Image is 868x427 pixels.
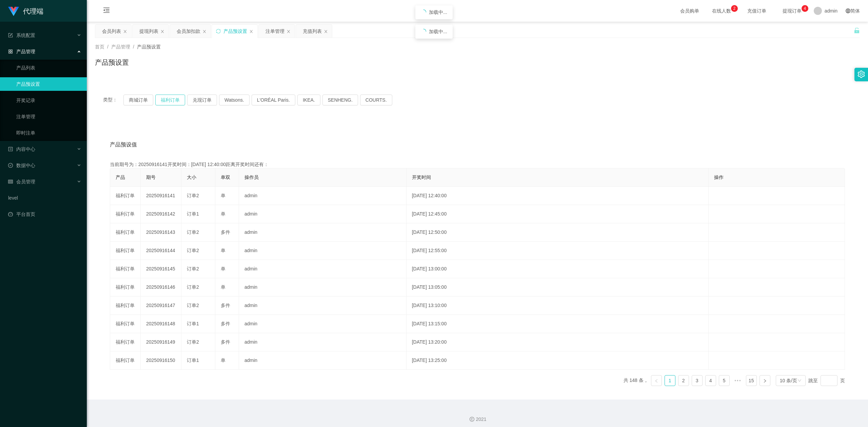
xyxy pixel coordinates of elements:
i: 图标: profile [8,147,13,151]
sup: 4 [802,5,808,12]
span: 产品管理 [8,49,35,54]
p: 2 [733,5,736,12]
div: 会员加扣款 [177,25,200,38]
td: 福利订单 [110,278,141,297]
div: 产品预设置 [223,25,247,38]
span: 单 [221,266,225,271]
td: 福利订单 [110,260,141,278]
span: 产品 [116,175,125,180]
li: 下一页 [759,375,770,386]
td: 20250916147 [141,297,181,315]
button: 福利订单 [155,95,185,105]
td: [DATE] 12:50:00 [407,223,709,242]
td: 20250916141 [141,187,181,205]
td: admin [239,297,407,315]
span: 大小 [187,175,196,180]
i: 图标: close [123,29,127,34]
span: 期号 [146,175,156,180]
td: [DATE] 13:25:00 [407,351,709,370]
td: 福利订单 [110,223,141,242]
p: 4 [804,5,806,12]
i: 图标: menu-fold [95,0,118,22]
div: 当前期号为：20250916141开奖时间：[DATE] 12:40:00距离开奖时间还有： [110,161,845,168]
button: 商城订单 [123,95,153,105]
a: 产品预设置 [16,77,81,91]
td: 福利订单 [110,333,141,351]
td: 福利订单 [110,297,141,315]
td: 福利订单 [110,187,141,205]
span: 多件 [221,339,230,345]
span: 提现订单 [779,8,805,13]
span: 多件 [221,229,230,235]
span: 订单2 [187,339,199,345]
h1: 代理端 [23,0,43,22]
td: 福利订单 [110,205,141,223]
h1: 产品预设置 [95,57,129,67]
i: 图标: left [654,379,658,383]
button: L'ORÉAL Paris. [252,95,295,105]
span: 产品预设值 [110,141,137,149]
a: level [8,191,81,205]
span: 订单2 [187,266,199,271]
td: 福利订单 [110,315,141,333]
button: IKEA. [297,95,320,105]
div: 充值列表 [303,25,322,38]
button: Watsons. [219,95,250,105]
td: admin [239,187,407,205]
td: admin [239,260,407,278]
td: 20250916148 [141,315,181,333]
i: 图标: down [797,379,802,383]
i: 图标: appstore-o [8,49,13,54]
span: 加载中... [429,9,447,15]
i: icon: loading [421,29,426,34]
span: 多件 [221,321,230,326]
i: 图标: close [160,29,164,34]
button: 兑现订单 [187,95,217,105]
span: 操作 [714,175,724,180]
i: 图标: close [324,29,328,34]
span: 内容中心 [8,146,35,152]
span: 单 [221,284,225,290]
li: 共 148 条， [624,375,648,386]
span: 订单2 [187,193,199,198]
i: 图标: close [249,29,253,34]
td: [DATE] 12:45:00 [407,205,709,223]
i: 图标: global [846,8,850,13]
td: admin [239,223,407,242]
span: 开奖时间 [412,175,431,180]
i: 图标: close [287,29,291,34]
li: 5 [719,375,730,386]
button: SENHENG. [322,95,358,105]
a: 即时注单 [16,126,81,140]
span: 类型： [103,95,123,105]
span: 单双 [221,175,230,180]
td: [DATE] 13:00:00 [407,260,709,278]
a: 2 [678,375,689,386]
span: 充值订单 [744,8,770,13]
button: COURTS. [360,95,392,105]
td: 福利订单 [110,242,141,260]
a: 图标: dashboard平台首页 [8,207,81,221]
div: 注单管理 [265,25,284,38]
a: 开奖记录 [16,94,81,107]
span: 订单2 [187,229,199,235]
i: 图标: right [763,379,767,383]
td: admin [239,315,407,333]
i: 图标: form [8,33,13,38]
div: 跳至 页 [808,375,845,386]
span: 系统配置 [8,33,35,38]
td: 20250916142 [141,205,181,223]
div: 10 条/页 [780,375,797,386]
li: 4 [705,375,716,386]
span: 首页 [95,44,104,49]
a: 1 [665,375,675,386]
span: 单 [221,193,225,198]
span: / [133,44,134,49]
span: 单 [221,248,225,253]
td: 20250916146 [141,278,181,297]
i: icon: loading [421,9,426,15]
td: admin [239,333,407,351]
span: 加载中... [429,29,447,34]
span: 产品管理 [111,44,130,49]
a: 注单管理 [16,110,81,123]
